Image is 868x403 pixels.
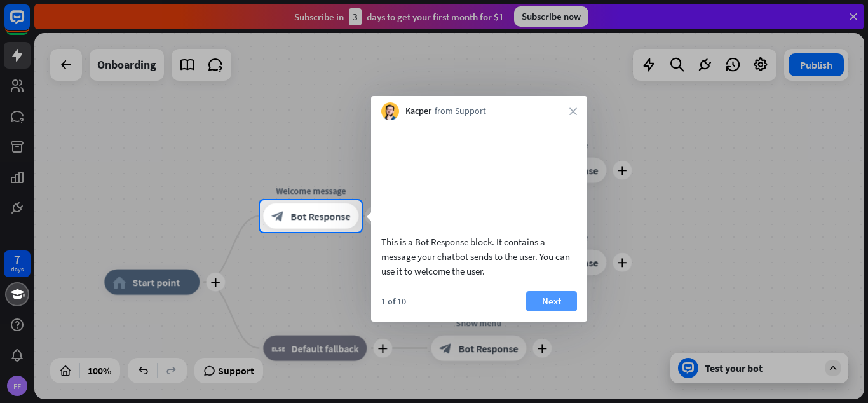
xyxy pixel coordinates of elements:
div: 1 of 10 [381,296,406,307]
div: This is a Bot Response block. It contains a message your chatbot sends to the user. You can use i... [381,235,577,278]
button: Open LiveChat chat widget [10,5,48,43]
button: Next [526,291,577,311]
span: Kacper [405,105,431,118]
span: from Support [435,105,486,118]
i: close [569,107,577,115]
i: block_bot_response [271,210,284,222]
span: Bot Response [290,210,350,222]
